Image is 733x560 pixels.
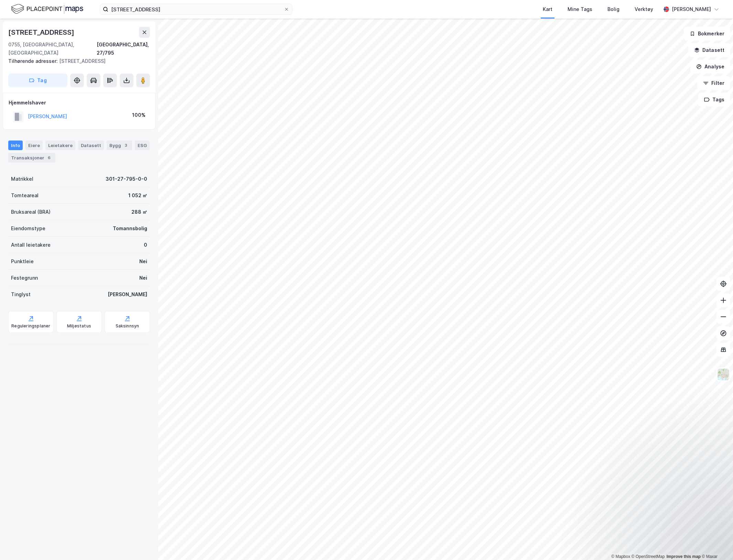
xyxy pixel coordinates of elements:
[67,323,91,329] div: Miljøstatus
[122,142,129,149] div: 3
[131,208,147,216] div: 288 ㎡
[717,368,730,381] img: Z
[11,224,45,233] div: Eiendomstype
[11,241,51,249] div: Antall leietakere
[25,141,43,150] div: Eiere
[697,76,730,90] button: Filter
[139,274,147,282] div: Nei
[8,41,97,57] div: 0755, [GEOGRAPHIC_DATA], [GEOGRAPHIC_DATA]
[543,5,552,13] div: Kart
[97,41,150,57] div: [GEOGRAPHIC_DATA], 27/795
[8,141,23,150] div: Info
[688,43,730,57] button: Datasett
[11,290,31,299] div: Tinglyst
[607,5,619,13] div: Bolig
[128,191,147,200] div: 1 052 ㎡
[698,93,730,107] button: Tags
[11,208,51,216] div: Bruksareal (BRA)
[11,191,39,200] div: Tomteareal
[144,241,147,249] div: 0
[8,58,59,64] span: Tilhørende adresser:
[8,57,144,65] div: [STREET_ADDRESS]
[8,74,67,87] button: Tag
[8,153,55,163] div: Transaksjoner
[11,175,33,183] div: Matrikkel
[11,3,83,15] img: logo.f888ab2527a4732fd821a326f86c7f29.svg
[135,141,150,150] div: ESG
[11,274,38,282] div: Festegrunn
[632,554,665,559] a: OpenStreetMap
[116,323,139,329] div: Saksinnsyn
[667,554,701,559] a: Improve this map
[108,4,284,14] input: Søk på adresse, matrikkel, gårdeiere, leietakere eller personer
[46,154,53,161] div: 6
[568,5,592,13] div: Mine Tags
[78,141,104,150] div: Datasett
[107,141,132,150] div: Bygg
[106,175,147,183] div: 301-27-795-0-0
[139,257,147,266] div: Nei
[132,111,145,119] div: 100%
[108,290,147,299] div: [PERSON_NAME]
[635,5,653,13] div: Verktøy
[45,141,75,150] div: Leietakere
[11,257,34,266] div: Punktleie
[11,323,50,329] div: Reguleringsplaner
[684,27,730,41] button: Bokmerker
[9,99,150,107] div: Hjemmelshaver
[8,27,76,38] div: [STREET_ADDRESS]
[113,224,147,233] div: Tomannsbolig
[690,60,730,74] button: Analyse
[672,5,711,13] div: [PERSON_NAME]
[611,554,630,559] a: Mapbox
